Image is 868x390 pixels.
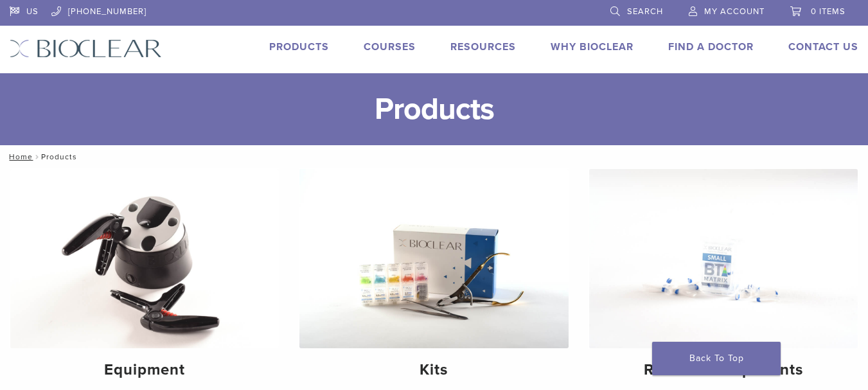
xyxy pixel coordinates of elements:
[10,169,279,390] a: Equipment
[589,169,858,390] a: Reorder Components
[10,169,279,348] img: Equipment
[599,359,847,382] h4: Reorder Components
[33,154,41,160] span: /
[5,152,33,161] a: Home
[811,6,846,17] span: 0 items
[704,6,765,17] span: My Account
[450,40,516,53] a: Resources
[299,169,568,390] a: Kits
[299,169,568,348] img: Kits
[668,40,754,53] a: Find A Doctor
[269,40,329,53] a: Products
[589,169,858,348] img: Reorder Components
[10,39,162,58] img: Bioclear
[788,40,858,53] a: Contact Us
[21,359,269,382] h4: Equipment
[364,40,416,53] a: Courses
[310,359,558,382] h4: Kits
[652,342,781,375] a: Back To Top
[627,6,663,17] span: Search
[551,40,633,53] a: Why Bioclear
